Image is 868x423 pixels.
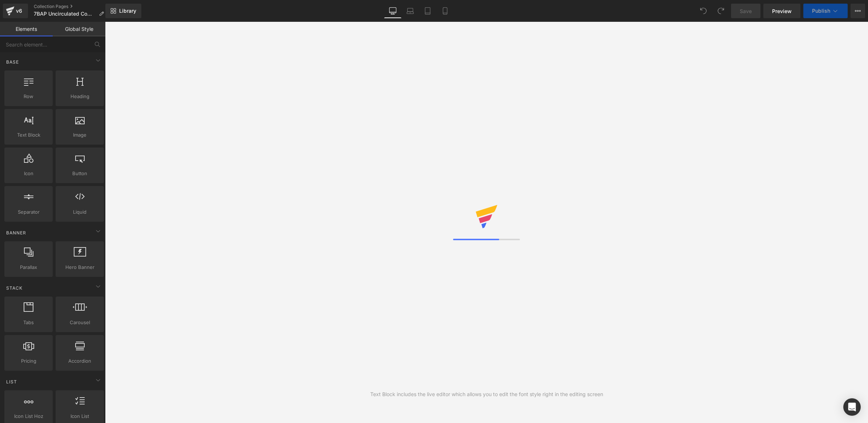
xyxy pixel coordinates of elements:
[7,319,51,326] span: Tabs
[34,4,110,9] a: Collection Pages
[714,4,728,18] button: Redo
[696,4,711,18] button: Undo
[5,229,27,236] span: Banner
[763,4,800,18] a: Preview
[15,6,24,16] div: v6
[7,412,51,420] span: Icon List Hoz
[7,208,51,216] span: Separator
[53,22,105,36] a: Global Style
[7,93,51,100] span: Row
[7,357,51,365] span: Pricing
[58,93,102,100] span: Heading
[5,378,18,385] span: List
[34,11,96,17] span: 7BAP Uncirculated Comics
[5,59,20,65] span: Base
[105,4,141,18] a: New Library
[7,263,51,271] span: Parallax
[370,390,603,398] div: Text Block includes the live editor which allows you to edit the font style right in the editing ...
[58,208,102,216] span: Liquid
[58,170,102,177] span: Button
[436,4,454,18] a: Mobile
[58,263,102,271] span: Hero Banner
[3,4,28,18] a: v6
[843,398,861,416] div: Open Intercom Messenger
[384,4,401,18] a: Desktop
[119,8,136,14] span: Library
[58,131,102,139] span: Image
[851,4,865,18] button: More
[812,8,830,14] span: Publish
[7,170,51,177] span: Icon
[58,319,102,326] span: Carousel
[58,412,102,420] span: Icon List
[803,4,848,18] button: Publish
[7,131,51,139] span: Text Block
[772,7,792,15] span: Preview
[419,4,436,18] a: Tablet
[401,4,419,18] a: Laptop
[5,285,23,291] span: Stack
[58,357,102,365] span: Accordion
[740,7,752,15] span: Save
